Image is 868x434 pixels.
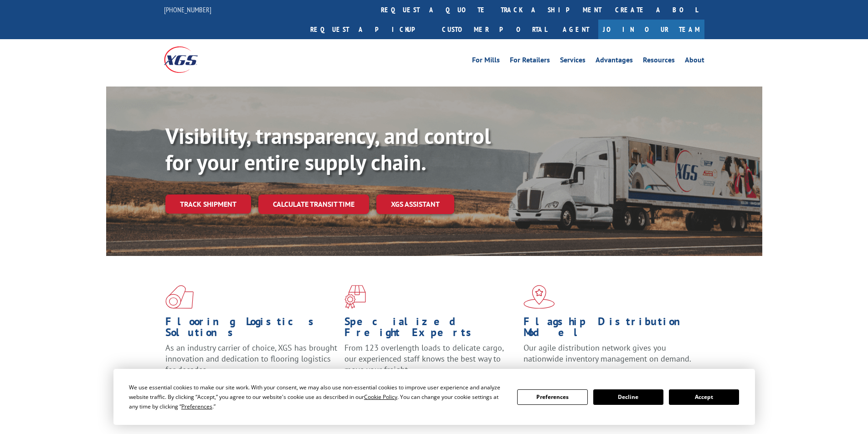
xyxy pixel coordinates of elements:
span: Cookie Policy [364,393,397,401]
a: [PHONE_NUMBER] [164,5,211,14]
a: Advantages [596,56,633,66]
span: Preferences [181,403,212,410]
p: From 123 overlength loads to delicate cargo, our experienced staff knows the best way to move you... [344,342,517,383]
span: Our agile distribution network gives you nationwide inventory management on demand. [524,342,691,364]
h1: Specialized Freight Experts [344,316,517,342]
a: For Retailers [510,56,550,66]
a: Join Our Team [598,20,704,39]
img: xgs-icon-focused-on-flooring-red [344,285,366,309]
a: Services [560,56,586,66]
a: About [685,56,704,66]
a: Resources [643,56,675,66]
button: Preferences [517,389,587,405]
a: Calculate transit time [258,194,369,214]
a: Agent [554,20,598,39]
a: Customer Portal [435,20,554,39]
a: XGS ASSISTANT [376,194,454,214]
h1: Flagship Distribution Model [524,316,696,342]
a: For Mills [472,56,500,66]
img: xgs-icon-total-supply-chain-intelligence-red [165,285,194,309]
div: We use essential cookies to make our site work. With your consent, we may also use non-essential ... [129,383,506,411]
h1: Flooring Logistics Solutions [165,316,338,342]
img: xgs-icon-flagship-distribution-model-red [524,285,555,309]
span: As an industry carrier of choice, XGS has brought innovation and dedication to flooring logistics... [165,342,337,375]
a: Request a pickup [303,20,435,39]
div: Cookie Consent Prompt [113,369,755,425]
button: Accept [669,389,739,405]
a: Track shipment [165,194,251,214]
b: Visibility, transparency, and control for your entire supply chain. [165,122,491,176]
button: Decline [593,389,663,405]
